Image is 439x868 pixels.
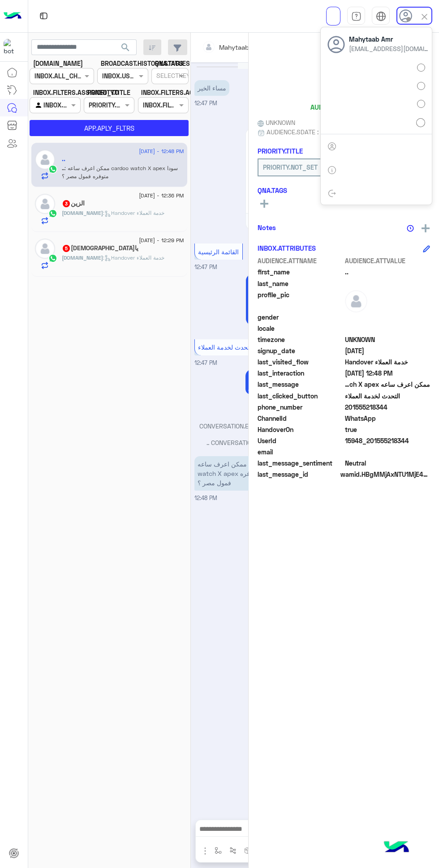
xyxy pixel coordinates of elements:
span: 15948_201555218344 [345,436,430,445]
span: null [345,447,430,457]
img: tab [327,166,336,175]
span: 0 [345,458,430,468]
button: Trigger scenario [226,843,241,858]
label: INBOX.FILTERS.AGENT_NOTES [141,88,228,97]
p: 3/9/2025, 12:47 PM [194,80,229,96]
span: search [120,42,131,53]
h6: [DATE] [238,63,287,69]
span: [DATE] - 12:48 PM [139,147,184,155]
img: hulul-logo.png [381,832,412,864]
span: gender [258,312,343,322]
span: : Handover خدمة العملاء [103,254,164,261]
span: ممكن اعرف ساعه cardoo watch X apex سودا متوفره فمول مصر ؟ [345,380,430,389]
label: QNA.TAGS [155,59,183,68]
span: 5 [63,245,70,252]
h6: Notes [258,223,276,231]
img: Logo [4,7,22,26]
img: tab [327,189,336,198]
span: last_message_id [258,470,339,479]
span: last_visited_flow [258,357,343,367]
img: send attachment [200,846,211,856]
img: tab [376,11,386,21]
h6: AUDIENCE.REACHABLE [310,103,378,111]
h6: INBOX.ATTRIBUTES [258,244,316,252]
span: AUDIENCE.ATTVALUE [345,256,430,265]
span: [DATE] - 12:36 PM [139,192,184,200]
span: HandoverOn [258,425,343,434]
span: UNKNOWN [345,335,430,344]
span: .. [345,267,430,277]
h6: PRIORITY.TITLE [258,147,303,155]
img: Trigger scenario [229,847,237,854]
span: last_message_sentiment [258,458,343,468]
a: tab [347,7,365,26]
span: timezone [258,335,343,344]
h5: الزين [62,200,85,207]
span: UNKNOWN [258,118,295,127]
div: SELECTKEY [155,71,190,82]
span: last_clicked_button [258,391,343,401]
span: [EMAIL_ADDRESS][DOMAIN_NAME] [349,44,430,53]
p: CONVERSATION.EVENTS.ASSIGN cx [194,421,331,431]
img: defaultAdmin.png [345,290,367,312]
span: 12:47 PM [194,100,217,107]
h5: يارب [62,244,138,252]
span: 2025-09-03T09:48:36.096Z [345,368,430,378]
span: القائمة الرئيسية [198,248,239,256]
span: التحدث لخدمة العملاء [345,391,430,401]
span: last_message [258,380,343,389]
img: tab [327,142,336,151]
span: AUDIENCE.ATTNAME [258,256,343,265]
img: WhatsApp [48,254,57,263]
img: WhatsApp [48,165,57,174]
span: email [258,447,343,457]
img: tab [351,11,362,21]
span: 12:47 PM [194,359,217,366]
span: last_name [258,279,343,288]
span: 201555218344 [345,402,430,412]
span: 12:47 PM [194,264,217,270]
img: notes [407,225,414,232]
img: defaultAdmin.png [35,150,55,170]
h6: QNA.TAGS [258,186,430,194]
span: [DATE] - 12:29 PM [139,236,184,244]
img: defaultAdmin.png [35,194,55,214]
img: select flow [215,847,222,854]
span: phone_number [258,402,343,412]
img: create order [244,847,251,854]
img: close [419,12,430,22]
button: select flow [211,843,226,858]
span: signup_date [258,346,343,355]
h5: .. [62,155,65,163]
button: APP.APLY_FLTRS [30,120,189,136]
label: BROADCAST.HISTORY.STATUES [101,59,190,68]
p: 3/9/2025, 12:48 PM [194,456,280,491]
span: 3 [63,200,70,207]
span: التحدث لخدمة العملاء [198,343,253,351]
span: 2025-09-03T09:47:44.922Z [345,346,430,355]
img: 1403182699927242 [4,39,20,55]
label: INBOX.FILTERS.ASSIGNED_TO [33,88,119,97]
span: null [345,312,430,322]
p: .. CONVERSATION.EVENTS.ASK [194,438,331,447]
span: [DOMAIN_NAME] [62,210,103,216]
span: profile_pic [258,290,343,311]
span: null [345,324,430,333]
span: UserId [258,436,343,445]
span: last_interaction [258,368,343,378]
span: : Handover خدمة العملاء [103,210,164,216]
span: 12:48 PM [194,495,217,501]
span: locale [258,324,343,333]
img: tab [38,10,49,21]
p: 3/9/2025, 12:47 PM [245,369,331,394]
label: PRIORITY.TITLE [87,88,130,97]
img: add [422,224,430,232]
span: Handover خدمة العملاء [345,357,430,367]
span: ChannelId [258,414,343,423]
button: search [115,39,137,59]
span: [DOMAIN_NAME] [62,254,103,261]
span: wamid.HBgMMjAxNTU1MjE4MzQ0FQIAEhgUM0FDOUU5RjMyMkUyMDQyNDc5NTIA [340,470,430,479]
span: first_name [258,267,343,277]
span: ممكن اعرف ساعه cardoo watch X apex سودا متوفره فمول مصر ؟ [62,165,178,180]
img: WhatsApp [48,209,57,218]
